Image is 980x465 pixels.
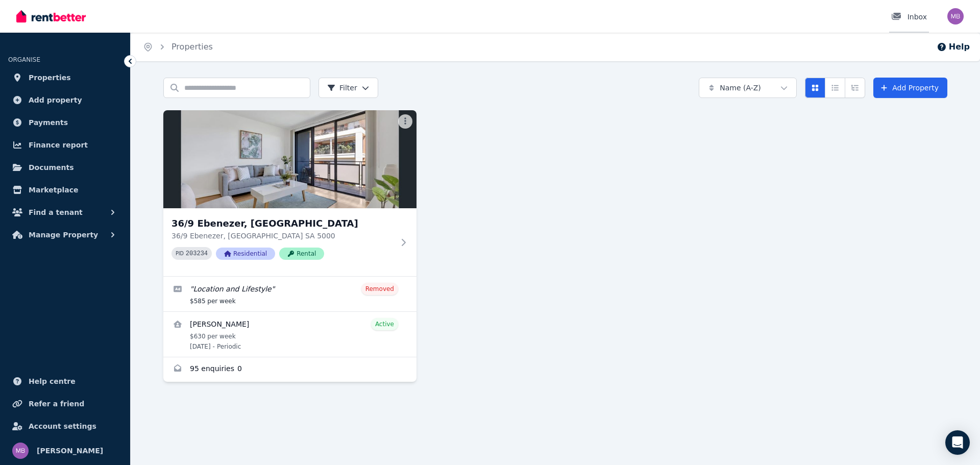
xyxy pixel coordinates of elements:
[216,248,275,260] span: Residential
[8,90,122,110] a: Add property
[891,12,927,22] div: Inbox
[29,184,78,196] span: Marketplace
[16,9,86,24] img: RentBetter
[805,78,865,98] div: View options
[8,67,122,88] a: Properties
[8,135,122,155] a: Finance report
[29,206,83,218] span: Find a tenant
[163,312,416,357] a: View details for George McArdle
[163,277,416,311] a: Edit listing: Location and Lifestyle
[29,161,74,174] span: Documents
[8,157,122,178] a: Documents
[163,357,416,382] a: Enquiries for 36/9 Ebenezer, Adelaide
[8,112,122,133] a: Payments
[805,78,825,98] button: Card view
[8,371,122,391] a: Help centre
[171,231,394,241] p: 36/9 Ebenezer, [GEOGRAPHIC_DATA] SA 5000
[37,445,103,457] span: [PERSON_NAME]
[29,71,71,84] span: Properties
[29,116,68,129] span: Payments
[12,443,29,459] img: Mark Burns
[29,229,98,241] span: Manage Property
[937,41,970,53] button: Help
[29,375,76,387] span: Help centre
[176,251,184,256] small: PID
[186,250,208,257] code: 203234
[318,78,378,98] button: Filter
[945,430,970,455] div: Open Intercom Messenger
[8,180,122,200] a: Marketplace
[131,33,225,61] nav: Breadcrumb
[29,398,84,410] span: Refer a friend
[29,420,96,432] span: Account settings
[8,225,122,245] button: Manage Property
[163,110,416,276] a: 36/9 Ebenezer, Adelaide36/9 Ebenezer, [GEOGRAPHIC_DATA]36/9 Ebenezer, [GEOGRAPHIC_DATA] SA 5000PI...
[825,78,845,98] button: Compact list view
[8,202,122,223] button: Find a tenant
[29,139,88,151] span: Finance report
[8,416,122,436] a: Account settings
[29,94,82,106] span: Add property
[699,78,797,98] button: Name (A-Z)
[398,114,412,129] button: More options
[720,83,761,93] span: Name (A-Z)
[171,42,213,52] a: Properties
[947,8,964,25] img: Mark Burns
[8,394,122,414] a: Refer a friend
[327,83,357,93] span: Filter
[171,216,394,231] h3: 36/9 Ebenezer, [GEOGRAPHIC_DATA]
[163,110,416,208] img: 36/9 Ebenezer, Adelaide
[279,248,324,260] span: Rental
[8,56,40,63] span: ORGANISE
[845,78,865,98] button: Expanded list view
[873,78,947,98] a: Add Property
